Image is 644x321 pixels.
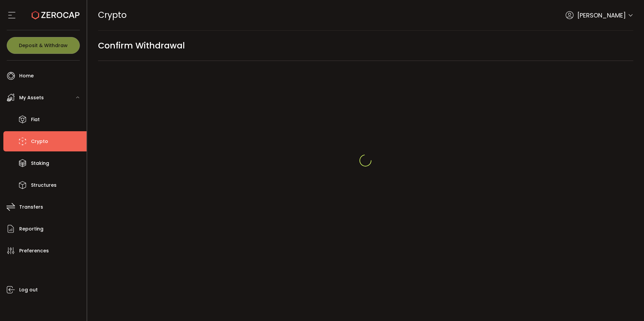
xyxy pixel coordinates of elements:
span: Crypto [31,137,48,146]
span: Structures [31,180,57,190]
span: Staking [31,158,49,168]
span: Preferences [19,246,49,256]
span: Deposit & Withdraw [19,43,68,48]
span: Transfers [19,202,43,212]
span: Reporting [19,224,43,234]
span: Fiat [31,115,40,124]
span: Home [19,71,34,81]
button: Deposit & Withdraw [7,37,80,54]
span: My Assets [19,93,44,103]
span: Log out [19,285,38,295]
